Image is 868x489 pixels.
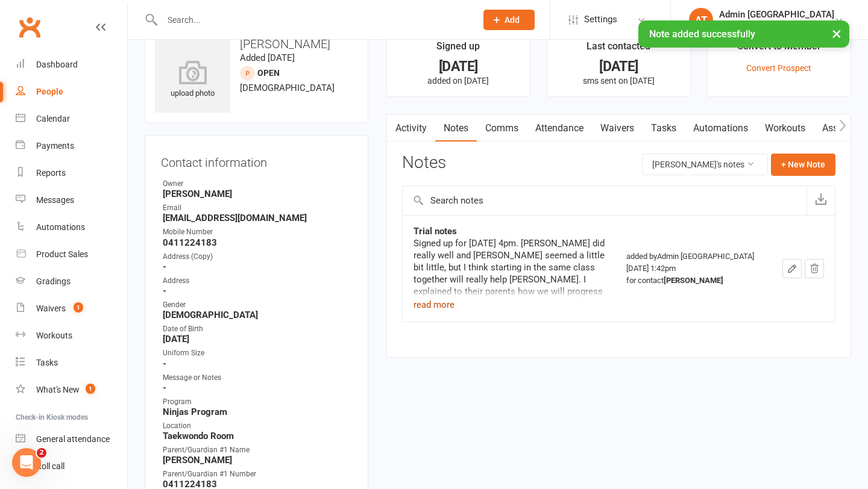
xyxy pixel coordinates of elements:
[36,87,63,96] div: People
[163,382,352,393] strong: -
[163,226,352,238] div: Mobile Number
[36,195,74,205] div: Messages
[689,8,713,32] div: AT
[398,76,519,86] p: added on [DATE]
[163,455,352,466] strong: [PERSON_NAME]
[161,151,352,169] h3: Contact information
[240,83,335,93] span: [DEMOGRAPHIC_DATA]
[36,304,66,313] div: Waivers
[626,275,761,287] div: for contact
[163,431,352,441] strong: Taekwondo Room
[14,12,45,42] a: Clubworx
[36,60,78,69] div: Dashboard
[16,295,127,322] a: Waivers 1
[403,186,807,215] input: Search notes
[163,188,352,199] strong: [PERSON_NAME]
[771,154,835,175] button: + New Note
[36,276,71,286] div: Gradings
[638,20,849,48] div: Note added successfully
[16,105,127,132] a: Calendar
[16,426,127,453] a: General attendance kiosk mode
[36,168,66,178] div: Reports
[74,302,83,313] span: 1
[36,358,58,367] div: Tasks
[257,68,280,78] span: Open
[16,453,127,480] a: Roll call
[163,261,352,272] strong: -
[86,384,95,394] span: 1
[719,20,834,31] div: Team [PERSON_NAME] Lakes
[387,114,435,142] a: Activity
[163,213,352,223] strong: [EMAIL_ADDRESS][DOMAIN_NAME]
[16,214,127,241] a: Automations
[643,114,685,142] a: Tasks
[36,222,85,232] div: Automations
[163,469,352,480] div: Parent/Guardian #1 Number
[527,114,592,142] a: Attendance
[163,358,352,369] strong: -
[435,114,477,142] a: Notes
[163,323,352,335] div: Date of Birth
[240,52,295,63] time: Added [DATE]
[414,226,457,237] strong: Trial notes
[36,141,74,151] div: Payments
[746,63,811,73] a: Convert Prospect
[163,310,352,320] strong: [DEMOGRAPHIC_DATA]
[16,132,127,160] a: Payments
[36,385,80,394] div: What's New
[36,249,88,259] div: Product Sales
[398,60,519,73] div: [DATE]
[16,268,127,295] a: Gradings
[414,297,454,312] button: read more
[163,285,352,296] strong: -
[163,299,352,311] div: Gender
[36,331,72,340] div: Workouts
[163,372,352,384] div: Message or Notes
[483,10,535,30] button: Add
[16,160,127,187] a: Reports
[16,376,127,403] a: What's New1
[163,444,352,456] div: Parent/Guardian #1 Name
[477,114,527,142] a: Comms
[36,114,70,123] div: Calendar
[159,11,468,28] input: Search...
[402,154,446,175] h3: Notes
[16,51,127,78] a: Dashboard
[36,461,64,471] div: Roll call
[163,406,352,417] strong: Ninjas Program
[626,251,761,287] div: added by Admin [GEOGRAPHIC_DATA] [DATE] 1:42pm
[414,237,605,370] div: Signed up for [DATE] 4pm. [PERSON_NAME] did really well and [PERSON_NAME] seemed a little bit lit...
[16,322,127,349] a: Workouts
[163,237,352,248] strong: 0411224183
[16,241,127,268] a: Product Sales
[163,251,352,263] div: Address (Copy)
[163,178,352,190] div: Owner
[36,434,110,444] div: General attendance
[163,202,352,214] div: Email
[826,20,848,46] button: ×
[756,114,814,142] a: Workouts
[592,114,643,142] a: Waivers
[558,60,679,73] div: [DATE]
[163,420,352,432] div: Location
[642,154,768,175] button: [PERSON_NAME]'s notes
[685,114,756,142] a: Automations
[37,448,46,458] span: 2
[719,9,834,20] div: Admin [GEOGRAPHIC_DATA]
[12,448,41,477] iframe: Intercom live chat
[16,78,127,105] a: People
[16,187,127,214] a: Messages
[163,334,352,344] strong: [DATE]
[584,6,617,33] span: Settings
[163,396,352,408] div: Program
[163,275,352,287] div: Address
[505,15,520,25] span: Add
[16,349,127,376] a: Tasks
[163,347,352,359] div: Uniform Size
[558,76,679,86] p: sms sent on [DATE]
[155,60,230,100] div: upload photo
[664,276,723,285] strong: [PERSON_NAME]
